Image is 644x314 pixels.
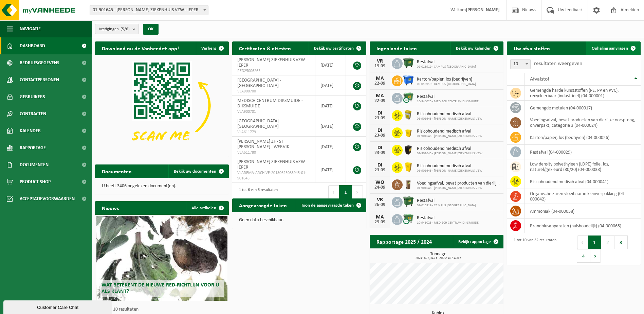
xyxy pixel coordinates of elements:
[95,41,186,55] h2: Download nu de Vanheede+ app!
[315,157,346,183] td: [DATE]
[232,41,298,55] h2: Certificaten & attesten
[590,249,601,263] button: Next
[99,24,130,34] span: Vestigingen
[373,220,387,225] div: 29-09
[417,59,476,65] span: Restafval
[417,117,482,121] span: 01-901645 - [PERSON_NAME] ZIEKENHUIS VZW
[417,152,482,156] span: 01-901645 - [PERSON_NAME] ZIEKENHUIS VZW
[525,101,641,115] td: gemengde metalen (04-000017)
[90,5,208,15] span: 01-901645 - JAN YPERMAN ZIEKENHUIS VZW - IEPER
[525,115,641,130] td: voedingsafval, bevat producten van dierlijke oorsprong, onverpakt, categorie 3 (04-000024)
[403,213,414,225] img: WB-0770-CU
[588,235,601,249] button: 1
[186,201,228,215] a: Alle artikelen
[373,168,387,173] div: 23-09
[373,133,387,138] div: 23-09
[95,24,139,34] button: Vestigingen(5/6)
[95,164,139,178] h2: Documenten
[417,146,482,152] span: Risicohoudend medisch afval
[417,204,476,208] span: 02-013919 - CAMPUS [GEOGRAPHIC_DATA]
[507,41,557,55] h2: Uw afvalstoffen
[237,78,281,88] span: [GEOGRAPHIC_DATA] - [GEOGRAPHIC_DATA]
[237,139,289,150] span: [PERSON_NAME] ZH- ST [PERSON_NAME] - WERVIK
[296,198,366,212] a: Toon de aangevraagde taken
[20,88,45,105] span: Gebruikers
[95,55,229,156] img: Download de VHEPlus App
[614,235,628,249] button: 3
[525,219,641,233] td: brandblusapparaten (huishoudelijk) (04-000065)
[525,159,641,174] td: low density polyethyleen (LDPE) folie, los, naturel/gekleurd (80/20) (04-000038)
[95,201,126,214] h2: Nieuws
[232,198,294,212] h2: Aangevraagde taken
[20,71,59,88] span: Contactpersonen
[403,74,414,86] img: WB-1100-HPE-BE-01
[525,174,641,189] td: risicohoudend medisch afval (04-000041)
[90,5,208,15] span: 01-901645 - JAN YPERMAN ZIEKENHUIS VZW - IEPER
[237,57,307,68] span: [PERSON_NAME] ZIEKENHUIS VZW - IEPER
[403,178,414,190] img: WB-0140-HPE-BN-01
[403,196,414,207] img: WB-1100-HPE-GN-01
[511,59,530,69] span: 10
[96,216,227,301] a: Wat betekent de nieuwe RED-richtlijn voor u als klant?
[373,76,387,81] div: MA
[417,163,482,169] span: Risicohoudend medisch afval
[315,55,346,75] td: [DATE]
[339,185,352,199] button: 1
[373,116,387,121] div: 23-09
[196,41,228,55] button: Verberg
[403,126,414,138] img: LP-SB-00050-HPE-22
[315,137,346,157] td: [DATE]
[417,134,482,138] span: 01-901645 - [PERSON_NAME] ZIEKENHUIS VZW
[417,111,482,117] span: Risicohoudend medisch afval
[417,94,479,100] span: Restafval
[601,235,614,249] button: 2
[534,61,582,66] label: resultaten weergeven
[20,105,46,122] span: Contracten
[403,144,414,155] img: LP-SB-00050-HPE-51
[237,89,310,94] span: VLA900700
[143,24,159,35] button: OK
[417,181,500,186] span: Voedingsafval, bevat producten van dierlijke oorsprong, onverpakt, categorie 3
[510,235,556,263] div: 1 tot 10 van 32 resultaten
[373,185,387,190] div: 24-09
[450,41,503,55] a: Bekijk uw kalender
[417,129,482,134] span: Risicohoudend medisch afval
[417,198,476,204] span: Restafval
[417,65,476,69] span: 02-013919 - CAMPUS [GEOGRAPHIC_DATA]
[20,54,59,71] span: Bedrijfsgegevens
[417,82,476,86] span: 02-013919 - CAMPUS [GEOGRAPHIC_DATA]
[510,59,531,69] span: 10
[417,100,479,104] span: 10-946025 - MEDISCH CENTRUM DIKSMUIDE
[525,204,641,219] td: ammoniak (04-000058)
[525,130,641,145] td: karton/papier, los (bedrijven) (04-000026)
[168,164,228,178] a: Bekijk uw documenten
[417,169,482,173] span: 01-901645 - [PERSON_NAME] ZIEKENHUIS VZW
[373,64,387,69] div: 19-09
[577,235,588,249] button: Previous
[373,214,387,220] div: MA
[315,96,346,116] td: [DATE]
[237,119,281,129] span: [GEOGRAPHIC_DATA] - [GEOGRAPHIC_DATA]
[466,7,500,13] strong: [PERSON_NAME]
[102,282,219,294] span: Wat betekent de nieuwe RED-richtlijn voor u als klant?
[121,27,130,31] count: (5/6)
[373,162,387,168] div: DI
[373,151,387,155] div: 23-09
[373,257,503,260] span: 2024: 627,347 t - 2025: 407,400 t
[237,170,310,181] span: VLAREMA-ARCHIVE-20130625083945-01-901645
[373,180,387,185] div: WO
[525,145,641,159] td: restafval (04-000029)
[373,110,387,116] div: DI
[417,77,476,82] span: Karton/papier, los (bedrijven)
[174,169,216,174] span: Bekijk uw documenten
[236,185,278,199] div: 1 tot 6 van 6 resultaten
[586,41,640,55] a: Ophaling aanvragen
[20,37,45,54] span: Dashboard
[352,185,363,199] button: Next
[592,46,628,51] span: Ophaling aanvragen
[373,128,387,133] div: DI
[237,98,303,109] span: MEDISCH CENTRUM DIKSMUIDE - DIKSMUIDE
[417,221,479,225] span: 10-946025 - MEDISCH CENTRUM DIKSMUIDE
[453,235,503,248] a: Bekijk rapportage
